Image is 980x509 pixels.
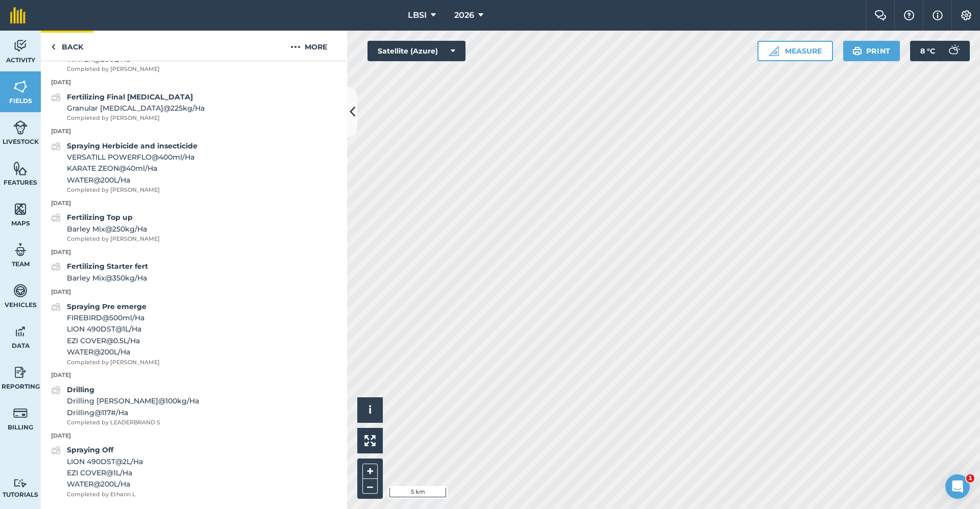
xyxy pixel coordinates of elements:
img: svg+xml;base64,PHN2ZyB4bWxucz0iaHR0cDovL3d3dy53My5vcmcvMjAwMC9zdmciIHdpZHRoPSIyMCIgaGVpZ2h0PSIyNC... [290,41,301,53]
img: Four arrows, one pointing top left, one top right, one bottom right and the last bottom left [364,435,376,446]
span: FIREBIRD @ 500 ml / Ha [67,312,160,323]
img: svg+xml;base64,PHN2ZyB4bWxucz0iaHR0cDovL3d3dy53My5vcmcvMjAwMC9zdmciIHdpZHRoPSI5IiBoZWlnaHQ9IjI0Ii... [51,41,56,53]
strong: Fertilizing Starter fert [67,262,148,271]
span: WATER @ 200 L / Ha [67,478,143,490]
img: Two speech bubbles overlapping with the left bubble in the forefront [874,10,887,20]
a: Fertilizing Top upBarley Mix@250kg/HaCompleted by [PERSON_NAME] [51,212,160,243]
img: svg+xml;base64,PD94bWwgdmVyc2lvbj0iMS4wIiBlbmNvZGluZz0idXRmLTgiPz4KPCEtLSBHZW5lcmF0b3I6IEFkb2JlIE... [51,91,61,104]
span: 1 [966,474,974,482]
iframe: Intercom live chat [945,474,970,499]
a: Spraying Pre emergeFIREBIRD@500ml/HaLION 490DST@1L/HaEZI COVER@0.5L/HaWATER@200L/HaCompleted by [... [51,301,160,367]
button: Measure [757,41,833,61]
span: Granular [MEDICAL_DATA] @ 225 kg / Ha [67,103,205,114]
button: + [362,464,378,479]
img: svg+xml;base64,PHN2ZyB4bWxucz0iaHR0cDovL3d3dy53My5vcmcvMjAwMC9zdmciIHdpZHRoPSIxOSIgaGVpZ2h0PSIyNC... [852,45,862,57]
p: [DATE] [41,371,347,380]
span: KARATE ZEON @ 40 ml / Ha [67,163,198,174]
p: [DATE] [41,78,347,87]
span: LION 490DST @ 2 L / Ha [67,456,143,467]
img: svg+xml;base64,PD94bWwgdmVyc2lvbj0iMS4wIiBlbmNvZGluZz0idXRmLTgiPz4KPCEtLSBHZW5lcmF0b3I6IEFkb2JlIE... [51,384,61,396]
p: [DATE] [41,248,347,257]
img: svg+xml;base64,PD94bWwgdmVyc2lvbj0iMS4wIiBlbmNvZGluZz0idXRmLTgiPz4KPCEtLSBHZW5lcmF0b3I6IEFkb2JlIE... [13,242,28,258]
img: svg+xml;base64,PD94bWwgdmVyc2lvbj0iMS4wIiBlbmNvZGluZz0idXRmLTgiPz4KPCEtLSBHZW5lcmF0b3I6IEFkb2JlIE... [13,38,28,54]
strong: Fertilizing Top up [67,213,133,222]
span: Completed by [PERSON_NAME] [67,114,205,123]
span: WATER @ 200 L / Ha [67,346,160,358]
button: – [362,479,378,494]
strong: Spraying Pre emerge [67,302,146,311]
button: Print [843,41,900,61]
a: Fertilizing Final [MEDICAL_DATA]Granular [MEDICAL_DATA]@225kg/HaCompleted by [PERSON_NAME] [51,91,205,123]
img: svg+xml;base64,PD94bWwgdmVyc2lvbj0iMS4wIiBlbmNvZGluZz0idXRmLTgiPz4KPCEtLSBHZW5lcmF0b3I6IEFkb2JlIE... [13,324,28,339]
p: [DATE] [41,199,347,208]
span: EZI COVER @ 0.5 L / Ha [67,335,160,346]
strong: Drilling [67,385,94,394]
span: WATER @ 200 L / Ha [67,174,198,186]
img: A question mark icon [903,10,915,20]
img: Ruler icon [769,46,779,56]
span: LBSI [408,9,427,21]
img: svg+xml;base64,PHN2ZyB4bWxucz0iaHR0cDovL3d3dy53My5vcmcvMjAwMC9zdmciIHdpZHRoPSI1NiIgaGVpZ2h0PSI2MC... [13,161,28,176]
img: svg+xml;base64,PD94bWwgdmVyc2lvbj0iMS4wIiBlbmNvZGluZz0idXRmLTgiPz4KPCEtLSBHZW5lcmF0b3I6IEFkb2JlIE... [13,283,28,298]
span: Drilling @ 117 # / Ha [67,407,199,418]
img: svg+xml;base64,PD94bWwgdmVyc2lvbj0iMS4wIiBlbmNvZGluZz0idXRmLTgiPz4KPCEtLSBHZW5lcmF0b3I6IEFkb2JlIE... [51,301,61,313]
img: svg+xml;base64,PHN2ZyB4bWxucz0iaHR0cDovL3d3dy53My5vcmcvMjAwMC9zdmciIHdpZHRoPSIxNyIgaGVpZ2h0PSIxNy... [933,9,943,21]
img: svg+xml;base64,PD94bWwgdmVyc2lvbj0iMS4wIiBlbmNvZGluZz0idXRmLTgiPz4KPCEtLSBHZW5lcmF0b3I6IEFkb2JlIE... [13,405,28,421]
img: svg+xml;base64,PHN2ZyB4bWxucz0iaHR0cDovL3d3dy53My5vcmcvMjAwMC9zdmciIHdpZHRoPSI1NiIgaGVpZ2h0PSI2MC... [13,79,28,94]
p: [DATE] [41,431,347,441]
a: DrillingDrilling [PERSON_NAME]@100kg/HaDrilling@117#/HaCompleted by LEADERBRAND S [51,384,199,427]
img: svg+xml;base64,PD94bWwgdmVyc2lvbj0iMS4wIiBlbmNvZGluZz0idXRmLTgiPz4KPCEtLSBHZW5lcmF0b3I6IEFkb2JlIE... [13,478,28,488]
span: Completed by [PERSON_NAME] [67,358,160,367]
span: EZI COVER @ 1 L / Ha [67,467,143,478]
img: svg+xml;base64,PD94bWwgdmVyc2lvbj0iMS4wIiBlbmNvZGluZz0idXRmLTgiPz4KPCEtLSBHZW5lcmF0b3I6IEFkb2JlIE... [51,212,61,224]
span: Completed by [PERSON_NAME] [67,65,170,74]
img: svg+xml;base64,PD94bWwgdmVyc2lvbj0iMS4wIiBlbmNvZGluZz0idXRmLTgiPz4KPCEtLSBHZW5lcmF0b3I6IEFkb2JlIE... [51,261,61,273]
img: svg+xml;base64,PD94bWwgdmVyc2lvbj0iMS4wIiBlbmNvZGluZz0idXRmLTgiPz4KPCEtLSBHZW5lcmF0b3I6IEFkb2JlIE... [13,365,28,380]
img: svg+xml;base64,PD94bWwgdmVyc2lvbj0iMS4wIiBlbmNvZGluZz0idXRmLTgiPz4KPCEtLSBHZW5lcmF0b3I6IEFkb2JlIE... [943,41,964,61]
img: svg+xml;base64,PD94bWwgdmVyc2lvbj0iMS4wIiBlbmNvZGluZz0idXRmLTgiPz4KPCEtLSBHZW5lcmF0b3I6IEFkb2JlIE... [51,444,61,456]
strong: Spraying Off [67,445,113,454]
span: i [369,403,372,416]
img: svg+xml;base64,PHN2ZyB4bWxucz0iaHR0cDovL3d3dy53My5vcmcvMjAwMC9zdmciIHdpZHRoPSI1NiIgaGVpZ2h0PSI2MC... [13,201,28,217]
img: A cog icon [960,10,972,20]
a: Spraying Herbicide and insecticideVERSATILL POWERFLO@400ml/HaKARATE ZEON@40ml/HaWATER@200L/HaComp... [51,140,198,195]
p: [DATE] [41,288,347,297]
strong: Spraying Herbicide and insecticide [67,141,198,150]
span: 8 ° C [920,41,935,61]
span: 2026 [454,9,474,21]
p: [DATE] [41,127,347,136]
span: LION 490DST @ 1 L / Ha [67,323,160,335]
button: i [357,397,383,423]
a: Back [41,31,93,61]
img: svg+xml;base64,PD94bWwgdmVyc2lvbj0iMS4wIiBlbmNvZGluZz0idXRmLTgiPz4KPCEtLSBHZW5lcmF0b3I6IEFkb2JlIE... [13,120,28,135]
span: Completed by LEADERBRAND S [67,418,199,427]
img: fieldmargin Logo [10,7,26,23]
button: More [271,31,347,61]
button: Satellite (Azure) [367,41,465,61]
strong: Fertilizing Final [MEDICAL_DATA] [67,92,193,101]
span: Completed by [PERSON_NAME] [67,235,160,244]
img: svg+xml;base64,PD94bWwgdmVyc2lvbj0iMS4wIiBlbmNvZGluZz0idXRmLTgiPz4KPCEtLSBHZW5lcmF0b3I6IEFkb2JlIE... [51,140,61,152]
span: Completed by Ethann L [67,490,143,499]
span: Barley Mix @ 350 kg / Ha [67,272,148,284]
span: VERSATILL POWERFLO @ 400 ml / Ha [67,151,198,163]
span: Barley Mix @ 250 kg / Ha [67,223,160,235]
span: Completed by [PERSON_NAME] [67,186,198,195]
a: Fertilizing Starter fertBarley Mix@350kg/Ha [51,261,148,284]
button: 8 °C [910,41,970,61]
span: Drilling [PERSON_NAME] @ 100 kg / Ha [67,395,199,406]
a: Spraying OffLION 490DST@2L/HaEZI COVER@1L/HaWATER@200L/HaCompleted by Ethann L [51,444,143,499]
